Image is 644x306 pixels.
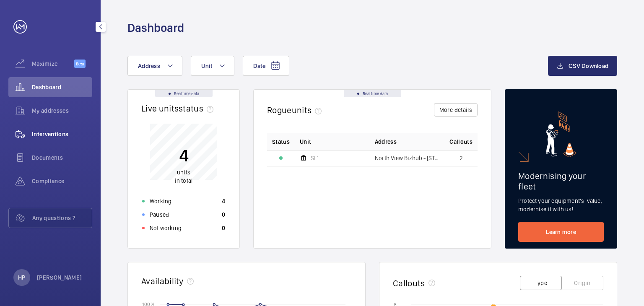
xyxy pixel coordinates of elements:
span: Beta [74,60,86,68]
span: My addresses [32,106,92,115]
h2: Modernising your fleet [518,171,604,192]
div: Real time data [344,90,401,97]
p: [PERSON_NAME] [37,273,82,282]
span: units [292,105,325,115]
span: Interventions [32,130,92,138]
a: Learn more [518,222,604,242]
p: Paused [150,210,169,219]
h1: Dashboard [127,20,184,36]
p: Protect your equipment's value, modernise it with us! [518,197,604,213]
span: Address [138,62,160,69]
button: Address [127,56,182,76]
p: Status [272,137,290,146]
span: Address [375,137,397,146]
h2: Callouts [393,278,425,288]
span: Callouts [449,137,473,146]
p: 4 [222,197,225,205]
p: HP [18,273,25,282]
button: Date [243,56,289,76]
span: Unit [201,62,212,69]
span: Unit [300,137,311,146]
p: Not working [150,224,182,232]
button: More details [434,103,478,117]
span: North View Bizhub - [STREET_ADDRESS] [375,155,440,161]
h2: Live units [141,103,217,114]
button: Unit [191,56,234,76]
span: SL1 [311,155,319,161]
span: 2 [460,155,463,161]
span: Date [253,62,265,69]
img: marketing-card.svg [546,112,576,157]
p: 4 [175,145,192,166]
p: Working [150,197,171,205]
div: Real time data [155,90,213,97]
h2: Rogue [267,105,325,115]
span: Maximize [32,60,74,68]
button: CSV Download [548,56,617,76]
p: 0 [222,210,225,219]
p: in total [175,168,192,185]
span: Dashboard [32,83,92,91]
button: Type [520,276,562,290]
span: status [179,103,217,114]
span: Any questions ? [32,214,92,222]
button: Origin [561,276,603,290]
span: Compliance [32,177,92,185]
h2: Availability [141,276,184,286]
span: CSV Download [569,62,608,69]
span: units [177,169,190,176]
p: 0 [222,224,225,232]
span: Documents [32,153,92,162]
